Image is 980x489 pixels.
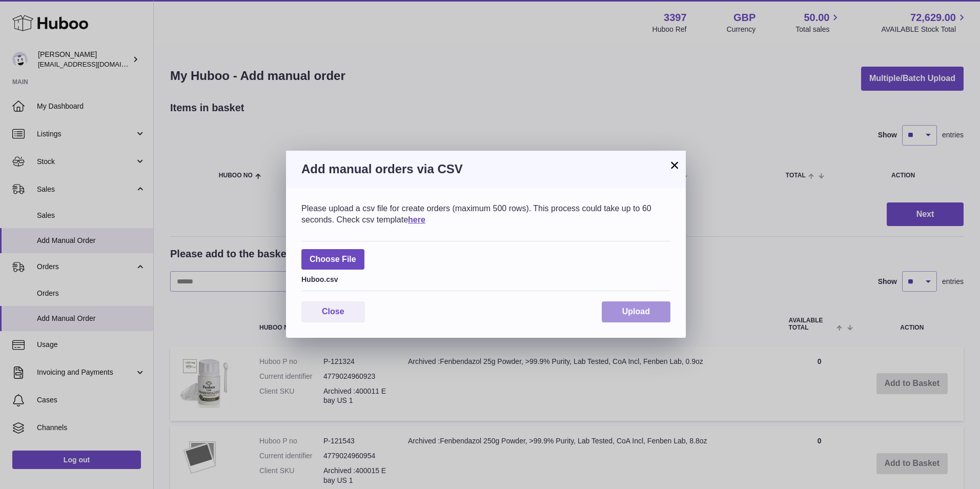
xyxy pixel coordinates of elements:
span: Upload [622,307,650,316]
div: Please upload a csv file for create orders (maximum 500 rows). This process could take up to 60 s... [301,203,670,225]
a: here [408,215,425,224]
button: × [668,159,681,171]
div: Huboo.csv [301,272,670,284]
h3: Add manual orders via CSV [301,161,670,177]
span: Choose File [301,249,364,270]
button: Close [301,301,365,322]
button: Upload [602,301,670,322]
span: Close [322,307,344,316]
